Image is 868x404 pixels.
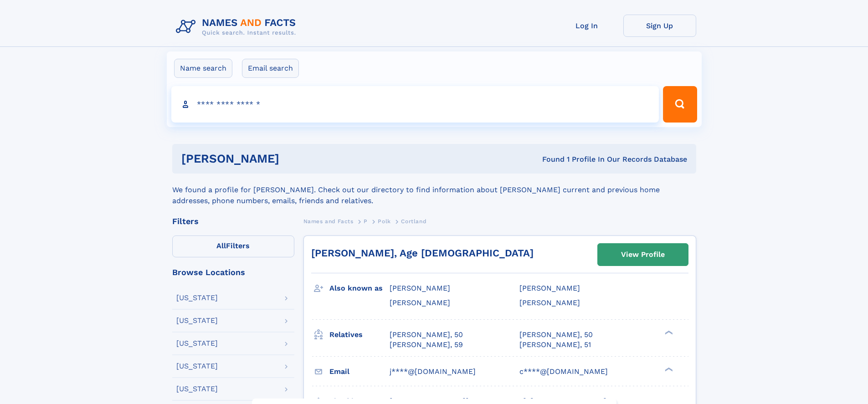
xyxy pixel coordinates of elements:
img: Logo Names and Facts [172,15,303,39]
div: [US_STATE] [176,294,218,302]
button: Search Button [663,86,697,123]
span: Cortland [401,218,426,225]
div: Filters [172,217,294,225]
a: [PERSON_NAME], 50 [519,330,593,340]
span: Polk [378,218,390,225]
span: P [364,218,368,225]
h1: [PERSON_NAME] [181,153,411,164]
span: [PERSON_NAME] [519,298,580,307]
a: View Profile [598,244,688,266]
div: [US_STATE] [176,363,218,370]
span: [PERSON_NAME] [519,284,580,292]
div: ❯ [663,329,673,335]
div: Found 1 Profile In Our Records Database [411,154,687,164]
div: We found a profile for [PERSON_NAME]. Check out our directory to find information about [PERSON_N... [172,174,696,206]
label: Filters [172,235,294,257]
div: [US_STATE] [176,340,218,347]
label: Name search [174,59,232,78]
span: [PERSON_NAME] [390,298,450,307]
a: [PERSON_NAME], Age [DEMOGRAPHIC_DATA] [311,247,534,259]
div: View Profile [621,244,665,265]
a: Names and Facts [303,215,354,227]
label: Email search [242,59,299,78]
a: Sign Up [623,15,696,37]
h3: Relatives [329,327,390,343]
div: Browse Locations [172,268,294,276]
input: search input [171,86,659,123]
h3: Email [329,364,390,379]
div: ❯ [663,366,673,372]
a: Polk [378,215,390,227]
span: [PERSON_NAME] [390,284,450,292]
div: [US_STATE] [176,317,218,324]
span: All [216,241,226,250]
a: [PERSON_NAME], 51 [519,340,591,350]
a: Log In [550,15,623,37]
a: [PERSON_NAME], 50 [390,330,463,340]
a: [PERSON_NAME], 59 [390,340,463,350]
div: [US_STATE] [176,385,218,393]
a: P [364,215,368,227]
h3: Also known as [329,281,390,296]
